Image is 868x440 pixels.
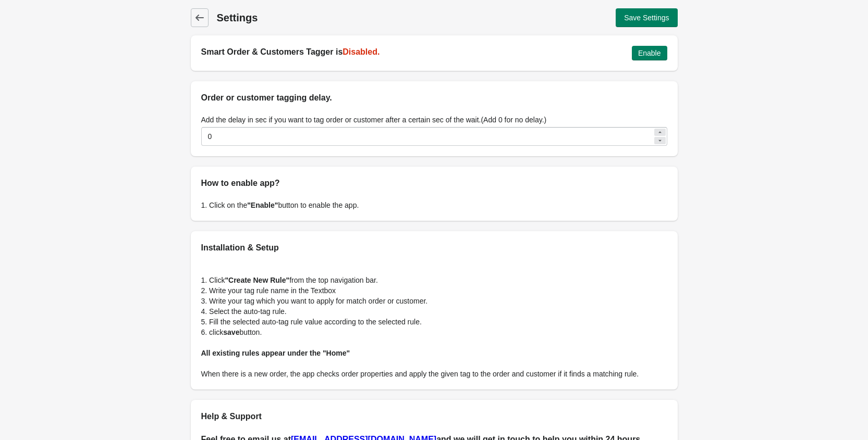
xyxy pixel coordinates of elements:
h2: Installation & Setup [201,242,667,254]
p: 4. Select the auto-tag rule. [201,306,667,317]
label: Add the delay in sec if you want to tag order or customer after a certain sec of the wait.(Add 0 ... [201,115,547,125]
button: Enable [632,46,667,60]
p: 5. Fill the selected auto-tag rule value according to the selected rule. [201,317,667,327]
p: 1. Click on the button to enable the app. [201,200,667,210]
p: 6. click button. [201,327,667,337]
button: Save Settings [616,8,677,27]
span: Enable [638,49,661,57]
h2: How to enable app? [201,177,667,190]
h2: Order or customer tagging delay. [201,92,667,104]
b: "Enable" [247,201,278,209]
h1: Settings [217,10,429,25]
b: save [223,328,239,336]
p: When there is a new order, the app checks order properties and apply the given tag to the order a... [201,369,667,379]
p: 1. Click from the top navigation bar. [201,275,667,285]
span: Disabled. [343,47,380,56]
p: 3. Write your tag which you want to apply for match order or customer. [201,296,667,306]
h2: Help & Support [201,410,667,423]
h2: Smart Order & Customers Tagger is [201,46,624,58]
b: All existing rules appear under the "Home" [201,349,350,357]
p: 2. Write your tag rule name in the Textbox [201,285,667,296]
b: "Create New Rule" [225,276,289,284]
input: delay in sec [201,127,653,146]
span: Save Settings [624,14,669,22]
